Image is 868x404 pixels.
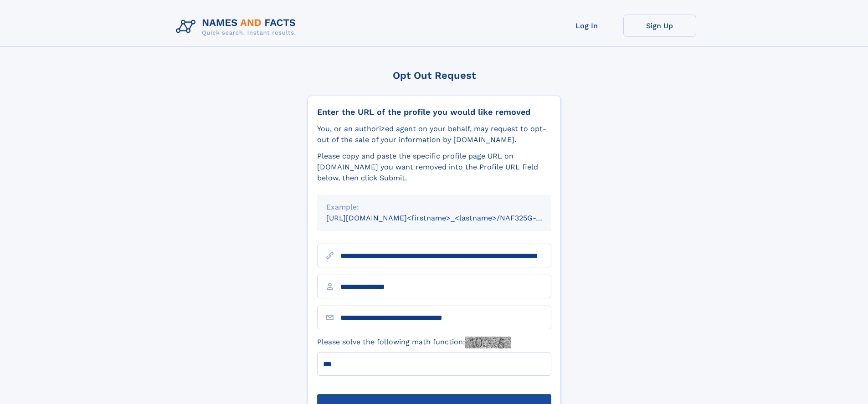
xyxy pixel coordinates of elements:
[172,15,303,39] img: Logo Names and Facts
[317,337,511,348] label: Please solve the following math function:
[317,123,551,145] div: You, or an authorized agent on your behalf, may request to opt-out of the sale of your informatio...
[623,15,696,37] a: Sign Up
[550,15,623,37] a: Log In
[308,70,561,81] div: Opt Out Request
[326,202,542,213] div: Example:
[326,214,569,222] small: [URL][DOMAIN_NAME]<firstname>_<lastname>/NAF325G-xxxxxxxx
[317,151,551,184] div: Please copy and paste the specific profile page URL on [DOMAIN_NAME] you want removed into the Pr...
[317,107,551,117] div: Enter the URL of the profile you would like removed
